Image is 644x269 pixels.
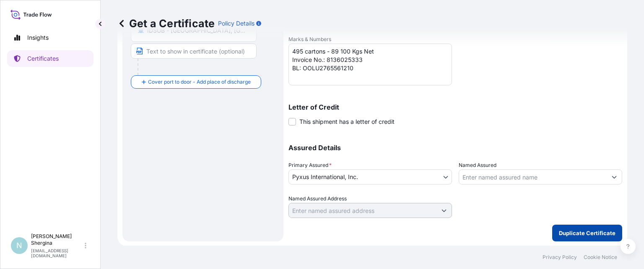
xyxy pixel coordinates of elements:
[16,241,22,250] span: N
[7,50,93,67] a: Certificates
[131,44,257,59] input: Text to appear on certificate
[117,17,215,30] p: Get a Certificate
[27,33,49,42] p: Insights
[31,248,83,258] p: [EMAIL_ADDRESS][DOMAIN_NAME]
[559,229,615,237] p: Duplicate Certificate
[299,118,395,126] span: This shipment has a letter of credit
[288,195,347,203] label: Named Assured Address
[607,169,622,184] button: Show suggestions
[459,161,496,169] label: Named Assured
[27,54,59,63] p: Certificates
[288,44,452,85] textarea: 495 cartons - 89 100 Kgs Net Invoice No.: 8136025332 BL: OOLU2765560790
[584,254,617,261] a: Cookie Notice
[218,19,254,28] p: Policy Details
[148,78,251,86] span: Cover port to door - Add place of discharge
[288,161,332,169] span: Primary Assured
[436,203,452,218] button: Show suggestions
[543,254,577,261] a: Privacy Policy
[288,144,622,151] p: Assured Details
[288,169,452,184] button: Pyxus International, Inc.
[289,203,436,218] input: Named Assured Address
[552,225,622,241] button: Duplicate Certificate
[7,29,93,46] a: Insights
[31,233,83,246] p: [PERSON_NAME] Shergina
[292,173,358,181] span: Pyxus International, Inc.
[288,104,622,110] p: Letter of Credit
[131,75,261,89] button: Cover port to door - Add place of discharge
[459,169,607,184] input: Assured Name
